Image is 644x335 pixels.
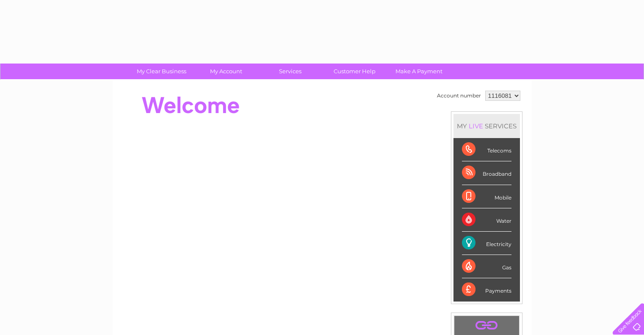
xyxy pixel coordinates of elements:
[320,64,390,79] a: Customer Help
[384,64,454,79] a: Make A Payment
[462,232,511,255] div: Electricity
[462,185,511,208] div: Mobile
[462,255,511,278] div: Gas
[456,318,517,333] a: .
[435,89,483,103] td: Account number
[191,64,261,79] a: My Account
[467,122,485,130] div: LIVE
[462,138,511,161] div: Telecoms
[255,64,325,79] a: Services
[462,161,511,185] div: Broadband
[127,64,196,79] a: My Clear Business
[462,208,511,232] div: Water
[462,278,511,301] div: Payments
[453,114,520,138] div: MY SERVICES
